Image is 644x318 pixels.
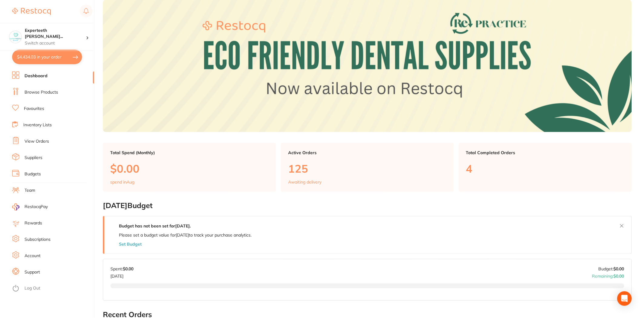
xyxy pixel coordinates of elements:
[119,233,251,237] p: Please set a budget value for [DATE] to track your purchase analytics.
[110,162,269,175] p: $0.00
[25,204,48,210] span: RestocqPay
[25,285,40,291] a: Log Out
[12,204,48,210] a: RestocqPay
[281,143,454,192] a: Active Orders125Awaiting delivery
[466,150,625,155] p: Total Completed Orders
[466,162,625,175] p: 4
[288,180,321,184] p: Awaiting delivery
[25,28,86,39] h4: Experteeth Eastwood West
[110,267,133,271] p: Spent:
[103,143,276,192] a: Total Spend (Monthly)$0.00spend inAug
[123,266,133,272] strong: $0.00
[25,40,86,46] p: Switch account
[25,171,41,177] a: Budgets
[25,269,40,275] a: Support
[110,180,134,184] p: spend in Aug
[25,155,42,161] a: Suppliers
[119,223,191,229] strong: Budget has not been set for [DATE] .
[614,273,624,279] strong: $0.00
[288,162,447,175] p: 125
[110,271,133,279] p: [DATE]
[614,266,624,272] strong: $0.00
[25,138,49,144] a: View Orders
[23,122,52,128] a: Inventory Lists
[110,150,269,155] p: Total Spend (Monthly)
[25,253,41,259] a: Account
[119,242,142,247] button: Set Budget
[12,5,51,18] a: Restocq Logo
[25,220,42,226] a: Rewards
[599,267,624,271] p: Budget:
[288,150,447,155] p: Active Orders
[592,271,624,279] p: Remaining:
[25,237,51,243] a: Subscriptions
[12,284,92,293] button: Log Out
[12,50,82,64] button: $4,434.03 in your order
[24,106,44,112] a: Favourites
[459,143,632,192] a: Total Completed Orders4
[25,89,58,95] a: Browse Products
[12,8,51,15] img: Restocq Logo
[617,291,632,306] div: Open Intercom Messenger
[25,73,48,79] a: Dashboard
[12,204,19,210] img: RestocqPay
[25,187,35,194] a: Team
[9,31,21,43] img: Experteeth Eastwood West
[103,201,632,210] h2: [DATE] Budget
